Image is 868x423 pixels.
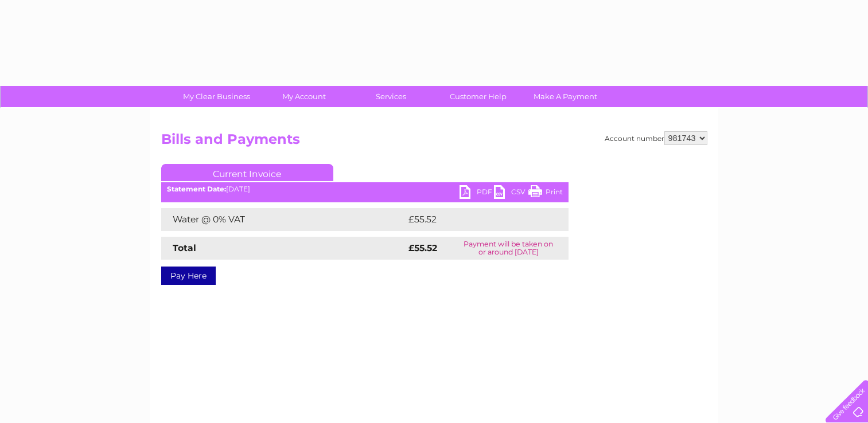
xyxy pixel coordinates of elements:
a: Print [528,185,563,202]
b: Statement Date: [167,185,226,193]
a: Customer Help [431,86,526,107]
a: Pay Here [161,267,216,285]
td: £55.52 [406,208,545,231]
a: Current Invoice [161,164,333,181]
strong: Total [173,242,196,253]
a: Services [344,86,438,107]
a: PDF [460,185,494,202]
td: Payment will be taken on or around [DATE] [449,237,569,260]
a: Make A Payment [518,86,613,107]
a: CSV [494,185,528,202]
td: Water @ 0% VAT [161,208,406,231]
strong: £55.52 [408,242,437,253]
a: My Account [256,86,351,107]
h2: Bills and Payments [161,131,707,153]
a: My Clear Business [169,86,264,107]
div: Account number [605,131,707,145]
div: [DATE] [161,185,569,193]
